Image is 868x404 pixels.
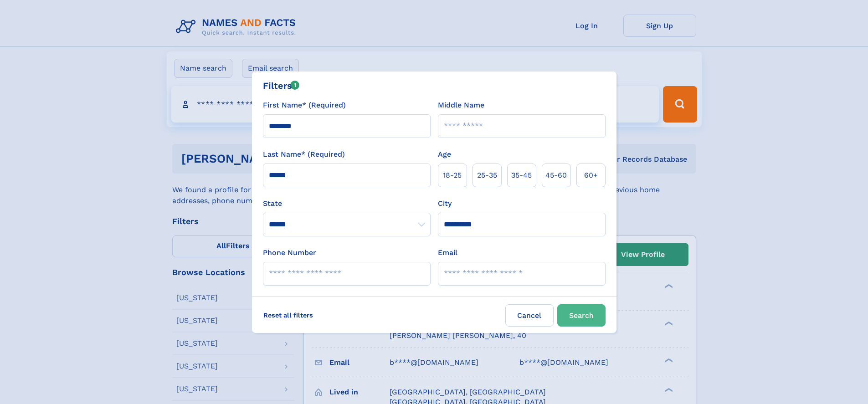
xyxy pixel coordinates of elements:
[438,149,451,160] label: Age
[263,247,316,258] label: Phone Number
[557,304,606,327] button: Search
[263,198,431,209] label: State
[505,304,554,327] label: Cancel
[443,170,462,181] span: 18‑25
[511,170,532,181] span: 35‑45
[438,198,452,209] label: City
[263,79,300,92] div: Filters
[438,100,484,111] label: Middle Name
[263,149,345,160] label: Last Name* (Required)
[263,100,346,111] label: First Name* (Required)
[545,170,567,181] span: 45‑60
[584,170,598,181] span: 60+
[257,304,319,326] label: Reset all filters
[477,170,497,181] span: 25‑35
[438,247,457,258] label: Email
